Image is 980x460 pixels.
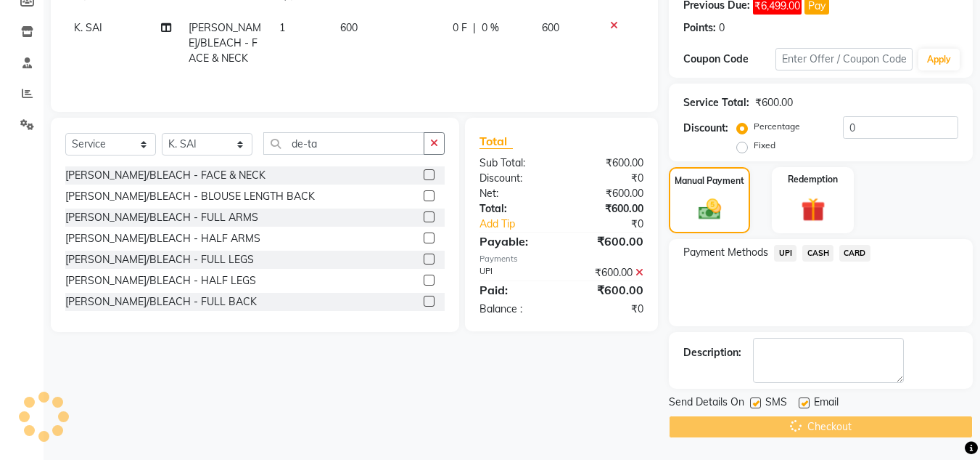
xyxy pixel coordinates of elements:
span: Total [479,134,513,149]
div: ₹600.00 [561,233,654,250]
div: [PERSON_NAME]/BLEACH - HALF ARMS [65,231,260,246]
div: [PERSON_NAME]/BLEACH - FULL LEGS [65,252,254,267]
div: Payments [479,253,643,265]
div: UPI [469,265,561,281]
span: CASH [802,245,833,262]
span: UPI [774,245,796,262]
div: Points: [683,20,716,36]
div: Service Total: [683,95,749,110]
div: 0 [719,20,725,36]
label: Fixed [754,139,775,152]
span: Email [814,395,839,413]
div: Coupon Code [683,52,775,67]
div: Description: [683,345,741,360]
span: Payment Methods [683,245,768,260]
div: Sub Total: [469,156,561,171]
div: Discount: [469,171,561,186]
div: Total: [469,201,561,217]
span: 600 [542,21,559,34]
img: _cash.svg [691,196,728,222]
div: [PERSON_NAME]/BLEACH - FACE & NECK [65,168,265,183]
div: ₹600.00 [561,281,654,299]
div: ₹600.00 [561,186,654,201]
div: ₹600.00 [561,156,654,171]
div: Balance : [469,302,561,317]
div: ₹0 [561,171,654,186]
span: | [473,20,476,36]
a: Add Tip [469,217,577,232]
label: Redemption [788,173,838,186]
div: ₹600.00 [561,201,654,217]
span: K. SAI [74,21,102,34]
div: Discount: [683,121,728,136]
div: ₹0 [561,302,654,317]
span: 0 % [482,20,499,36]
span: CARD [839,245,870,262]
button: Apply [918,49,960,70]
label: Percentage [754,120,800,133]
span: Send Details On [669,395,744,413]
div: ₹600.00 [561,265,654,281]
div: Payable: [469,233,561,250]
span: SMS [765,395,787,413]
img: _gift.svg [794,195,833,225]
div: [PERSON_NAME]/BLEACH - FULL BACK [65,294,257,310]
span: 600 [340,21,358,34]
div: [PERSON_NAME]/BLEACH - FULL ARMS [65,210,258,225]
input: Search or Scan [263,132,424,155]
div: [PERSON_NAME]/BLEACH - BLOUSE LENGTH BACK [65,189,315,204]
div: ₹600.00 [755,95,793,110]
label: Manual Payment [675,174,744,187]
span: [PERSON_NAME]/BLEACH - FACE & NECK [189,21,261,65]
div: Net: [469,186,561,201]
div: ₹0 [577,217,655,232]
div: [PERSON_NAME]/BLEACH - HALF LEGS [65,273,256,288]
span: 0 F [453,20,467,36]
input: Enter Offer / Coupon Code [775,48,913,70]
div: Paid: [469,281,561,299]
span: 1 [279,21,285,34]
